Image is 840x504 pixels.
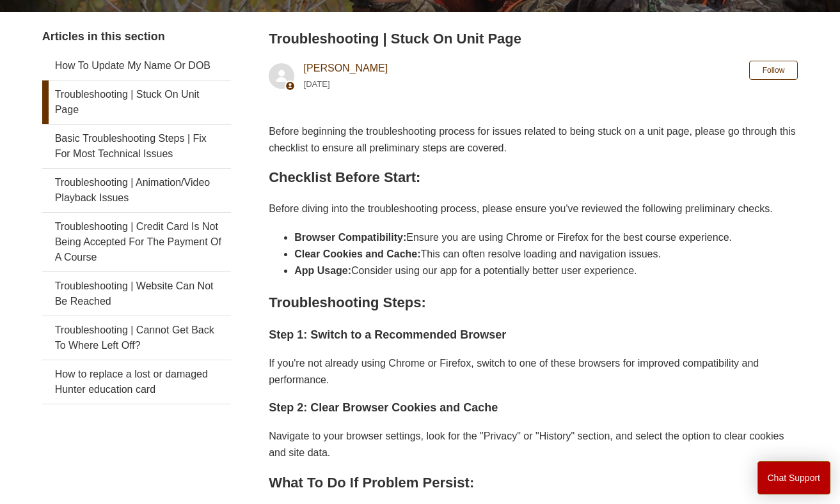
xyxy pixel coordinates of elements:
h3: Step 1: Switch to a Recommended Browser [269,326,798,344]
p: Navigate to your browser settings, look for the "Privacy" or "History" section, and select the op... [269,428,798,461]
a: Troubleshooting | Credit Card Is Not Being Accepted For The Payment Of A Course [42,213,231,271]
button: Chat Support [757,461,831,494]
li: Ensure you are using Chrome or Firefox for the best course experience. [294,229,798,246]
a: [PERSON_NAME] [304,63,388,73]
span: Articles in this section [42,30,165,43]
time: 05/15/2024, 10:36 [304,79,330,89]
h2: What To Do If Problem Persist: [269,471,798,494]
a: Troubleshooting | Website Can Not Be Reached [42,272,231,316]
p: If you're not already using Chrome or Firefox, switch to one of these browsers for improved compa... [269,355,798,388]
h2: Troubleshooting Steps: [269,291,798,314]
li: Consider using our app for a potentially better user experience. [294,263,798,279]
a: Basic Troubleshooting Steps | Fix For Most Technical Issues [42,125,231,168]
h2: Troubleshooting | Stuck On Unit Page [269,28,798,49]
a: How to replace a lost or damaged Hunter education card [42,360,231,404]
a: Troubleshooting | Cannot Get Back To Where Left Off? [42,316,231,360]
strong: Clear Cookies and Cache: [294,248,420,259]
p: Before diving into the troubleshooting process, please ensure you've reviewed the following preli... [269,201,798,217]
h3: Step 2: Clear Browser Cookies and Cache [269,399,798,417]
strong: Browser Compatibility: [294,232,406,243]
li: This can often resolve loading and navigation issues. [294,246,798,263]
a: How To Update My Name Or DOB [42,52,231,80]
a: Troubleshooting | Stuck On Unit Page [42,80,231,124]
strong: App Usage: [294,265,351,276]
a: Troubleshooting | Animation/Video Playback Issues [42,169,231,212]
p: Before beginning the troubleshooting process for issues related to being stuck on a unit page, pl... [269,123,798,156]
button: Follow Article [749,61,798,80]
h2: Checklist Before Start: [269,166,798,188]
